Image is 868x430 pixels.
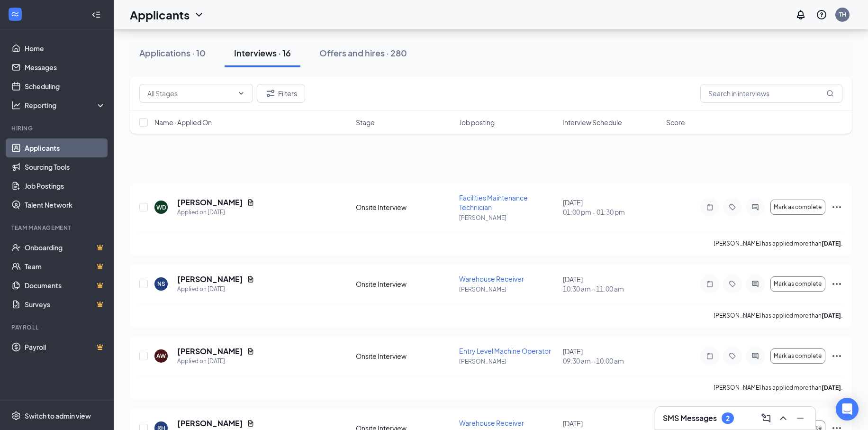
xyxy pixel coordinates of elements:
[459,357,557,366] p: [PERSON_NAME]
[714,384,842,392] p: [PERSON_NAME] has applied more than .
[774,204,822,210] span: Mark as complete
[177,418,243,429] h5: [PERSON_NAME]
[704,352,715,360] svg: Note
[563,284,660,293] span: 10:30 am - 11:00 am
[237,90,245,97] svg: ChevronDown
[157,280,165,288] div: NS
[795,412,806,424] svg: Minimize
[459,214,557,222] p: [PERSON_NAME]
[774,281,822,287] span: Mark as complete
[700,84,842,103] input: Search in interviews
[795,9,806,20] svg: Notifications
[663,413,717,423] h3: SMS Messages
[25,157,106,176] a: Sourcing Tools
[759,411,774,426] button: ComposeMessage
[247,348,254,355] svg: Document
[177,284,254,294] div: Applied on [DATE]
[156,203,166,211] div: WD
[826,90,834,97] svg: MagnifyingGlass
[750,280,761,288] svg: ActiveChat
[25,58,106,77] a: Messages
[776,411,791,426] button: ChevronUp
[193,9,205,20] svg: ChevronDown
[839,10,846,18] div: TH
[11,124,104,132] div: Hiring
[265,88,276,99] svg: Filter
[177,197,243,208] h5: [PERSON_NAME]
[727,280,738,288] svg: Tag
[666,118,685,127] span: Score
[319,47,407,59] div: Offers and hires · 280
[714,239,842,247] p: [PERSON_NAME] has applied more than .
[25,77,106,96] a: Scheduling
[247,420,254,427] svg: Document
[760,412,772,424] svg: ComposeMessage
[25,176,106,195] a: Job Postings
[247,199,254,206] svg: Document
[563,347,660,366] div: [DATE]
[247,275,254,283] svg: Document
[25,295,106,314] a: SurveysCrown
[234,47,291,59] div: Interviews · 16
[822,240,841,247] b: [DATE]
[831,350,842,362] svg: Ellipses
[459,118,495,127] span: Job posting
[793,411,808,426] button: Minimize
[727,352,738,360] svg: Tag
[139,47,206,59] div: Applications · 10
[156,352,166,360] div: AW
[726,414,730,422] div: 2
[154,118,212,127] span: Name · Applied On
[563,274,660,293] div: [DATE]
[770,276,825,292] button: Mark as complete
[831,278,842,290] svg: Ellipses
[11,323,104,331] div: Payroll
[356,351,453,361] div: Onsite Interview
[25,411,91,421] div: Switch to admin view
[562,118,622,127] span: Interview Schedule
[130,7,190,23] h1: Applicants
[11,411,21,421] svg: Settings
[177,274,243,284] h5: [PERSON_NAME]
[11,224,104,232] div: Team Management
[816,9,827,20] svg: QuestionInfo
[356,202,453,212] div: Onsite Interview
[25,338,106,357] a: PayrollCrown
[25,101,106,110] div: Reporting
[10,9,20,19] svg: WorkstreamLogo
[177,357,254,366] div: Applied on [DATE]
[770,348,825,364] button: Mark as complete
[356,279,453,289] div: Onsite Interview
[563,207,660,217] span: 01:00 pm - 01:30 pm
[177,208,254,217] div: Applied on [DATE]
[11,101,21,110] svg: Analysis
[25,276,106,295] a: DocumentsCrown
[257,84,305,103] button: Filter Filters
[459,193,528,211] span: Facilities Maintenance Technician
[750,203,761,211] svg: ActiveChat
[356,118,375,127] span: Stage
[750,352,761,360] svg: ActiveChat
[822,384,841,391] b: [DATE]
[778,412,789,424] svg: ChevronUp
[831,201,842,213] svg: Ellipses
[704,203,715,211] svg: Note
[714,311,842,320] p: [PERSON_NAME] has applied more than .
[770,200,825,215] button: Mark as complete
[25,238,106,257] a: OnboardingCrown
[459,347,551,355] span: Entry Level Machine Operator
[459,419,524,427] span: Warehouse Receiver
[25,257,106,276] a: TeamCrown
[25,39,106,58] a: Home
[91,10,101,19] svg: Collapse
[704,280,715,288] svg: Note
[563,356,660,366] span: 09:30 am - 10:00 am
[822,312,841,319] b: [DATE]
[727,203,738,211] svg: Tag
[459,285,557,293] p: [PERSON_NAME]
[147,88,234,99] input: All Stages
[774,353,822,359] span: Mark as complete
[25,138,106,157] a: Applicants
[25,195,106,214] a: Talent Network
[563,198,660,217] div: [DATE]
